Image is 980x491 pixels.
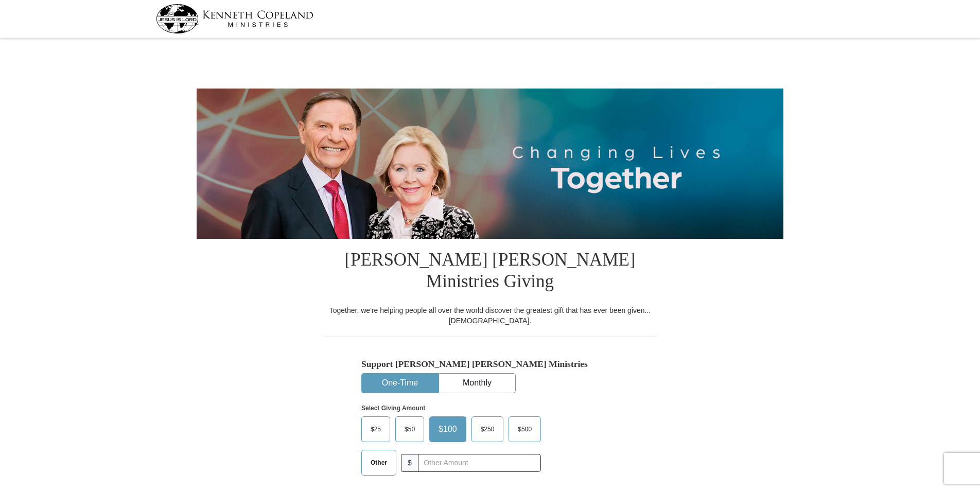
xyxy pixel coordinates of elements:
[476,422,500,437] span: $250
[361,405,425,412] strong: Select Giving Amount
[399,422,420,437] span: $50
[401,454,418,472] span: $
[323,305,657,326] div: Together, we're helping people all over the world discover the greatest gift that has ever been g...
[433,422,462,437] span: $100
[418,454,541,472] input: Other Amount
[323,239,657,305] h1: [PERSON_NAME] [PERSON_NAME] Ministries Giving
[361,359,619,370] h5: Support [PERSON_NAME] [PERSON_NAME] Ministries
[439,374,515,393] button: Monthly
[156,4,313,33] img: kcm-header-logo.svg
[365,422,386,437] span: $25
[362,374,438,393] button: One-Time
[365,455,392,470] span: Other
[513,422,537,437] span: $500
